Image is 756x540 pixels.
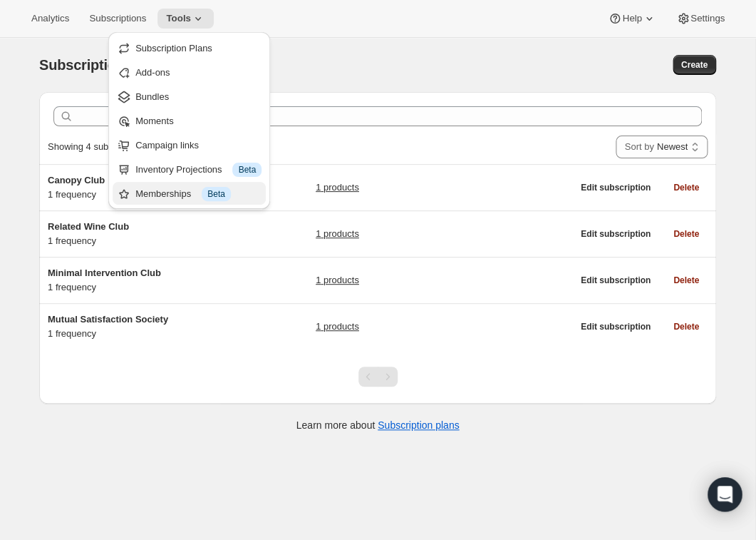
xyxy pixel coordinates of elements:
a: 1 products [316,227,359,241]
div: Memberships [135,187,262,201]
button: Help [599,9,664,29]
button: Memberships [113,182,266,205]
button: Edit subscription [572,317,659,337]
a: Subscription plans [378,419,459,431]
span: Delete [673,275,699,286]
button: Analytics [23,9,78,29]
button: Bundles [113,85,266,108]
span: Edit subscription [581,275,651,286]
button: Settings [668,9,733,29]
span: Delete [673,182,699,193]
span: Minimal Intervention Club [48,268,161,278]
button: Tools [157,9,214,29]
button: Edit subscription [572,178,659,198]
span: Subscription Plans [135,43,212,54]
a: 1 products [316,320,359,334]
button: Add-ons [113,61,266,83]
a: 1 products [316,273,359,287]
span: Subscriptions [89,13,146,24]
span: Create [681,59,708,71]
span: Beta [207,188,225,200]
span: Edit subscription [581,228,651,240]
button: Subscriptions [81,9,155,29]
span: Related Wine Club [48,221,129,232]
span: Canopy Club [48,175,105,185]
button: Inventory Projections [113,158,266,180]
span: Showing 4 subscription plans [48,141,167,152]
span: Subscription plans [39,57,165,73]
button: Moments [113,109,266,132]
div: 1 frequency [48,173,226,202]
span: Moments [135,116,173,126]
span: Bundles [135,91,169,102]
div: 1 frequency [48,266,226,295]
span: Edit subscription [581,182,651,193]
button: Campaign links [113,133,266,156]
button: Delete [665,178,708,198]
div: Open Intercom Messenger [708,477,742,511]
span: Edit subscription [581,321,651,332]
span: Beta [238,164,256,175]
button: Subscription Plans [113,36,266,59]
span: Help [622,13,641,24]
a: 1 products [316,180,359,195]
span: Analytics [31,13,69,24]
div: 1 frequency [48,312,226,341]
span: Tools [166,13,191,24]
span: Settings [690,13,725,24]
nav: Pagination [358,367,398,387]
span: Delete [673,321,699,332]
div: Inventory Projections [135,163,262,177]
button: Edit subscription [572,224,659,244]
div: 1 frequency [48,220,226,248]
p: Learn more about [296,418,460,432]
span: Campaign links [135,140,199,151]
button: Edit subscription [572,270,659,290]
span: Mutual Satisfaction Society [48,314,168,325]
button: Delete [665,317,708,337]
button: Delete [665,270,708,290]
button: Create [673,55,716,75]
span: Add-ons [135,67,170,78]
span: Delete [673,228,699,240]
button: Delete [665,224,708,244]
